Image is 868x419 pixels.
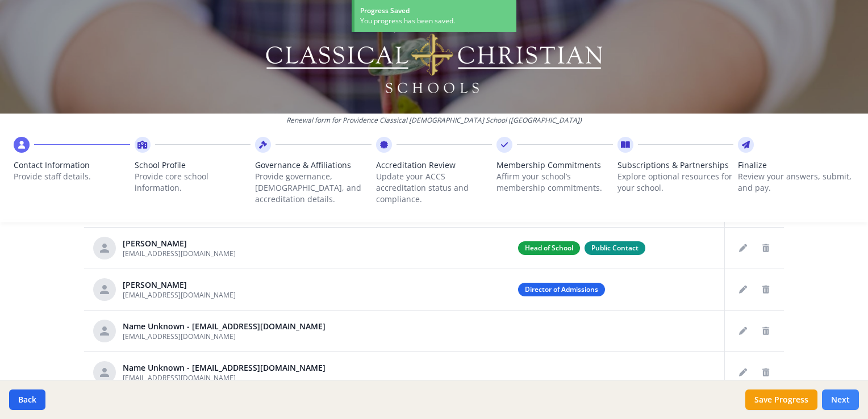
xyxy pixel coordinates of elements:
span: Subscriptions & Partnerships [617,160,734,171]
button: Delete staff [757,363,775,382]
button: Save Progress [745,389,817,410]
div: [PERSON_NAME] [123,238,236,249]
div: You progress has been saved. [360,16,511,26]
img: Logo [264,17,604,97]
span: [EMAIL_ADDRESS][DOMAIN_NAME] [123,290,236,300]
span: Governance & Affiliations [255,160,372,171]
div: [PERSON_NAME] [123,279,236,291]
button: Edit staff [734,322,752,340]
button: Edit staff [734,363,752,382]
button: Next [822,389,859,410]
p: Provide staff details. [14,171,130,182]
p: Affirm your school’s membership commitments. [496,171,613,194]
span: Finalize [738,160,854,171]
span: Head of School [518,241,580,255]
button: Back [9,389,45,410]
p: Explore optional resources for your school. [617,171,734,194]
div: Name Unknown - [EMAIL_ADDRESS][DOMAIN_NAME] [123,321,325,332]
span: Membership Commitments [496,160,613,171]
button: Edit staff [734,239,752,257]
button: Delete staff [757,280,775,299]
span: School Profile [135,160,251,171]
span: Public Contact [585,241,645,255]
button: Delete staff [757,322,775,340]
p: Provide core school information. [135,171,251,194]
span: Accreditation Review [376,160,493,171]
span: [EMAIL_ADDRESS][DOMAIN_NAME] [123,373,236,383]
button: Edit staff [734,280,752,299]
span: [EMAIL_ADDRESS][DOMAIN_NAME] [123,249,236,258]
span: [EMAIL_ADDRESS][DOMAIN_NAME] [123,332,236,341]
span: Director of Admissions [518,283,605,296]
span: Contact Information [14,160,130,171]
button: Delete staff [757,239,775,257]
p: Update your ACCS accreditation status and compliance. [376,171,493,205]
div: Progress Saved [360,6,511,16]
p: Review your answers, submit, and pay. [738,171,854,194]
p: Provide governance, [DEMOGRAPHIC_DATA], and accreditation details. [255,171,372,205]
div: Name Unknown - [EMAIL_ADDRESS][DOMAIN_NAME] [123,362,325,374]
